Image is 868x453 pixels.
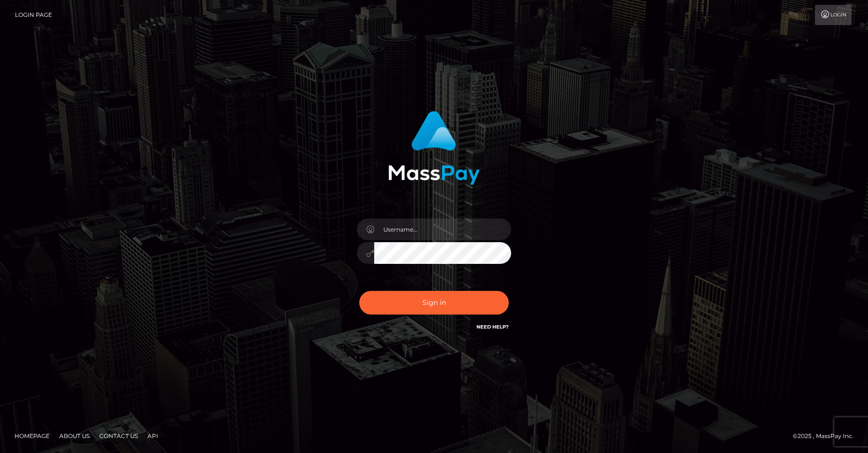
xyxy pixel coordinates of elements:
[144,428,162,443] a: API
[359,291,509,315] button: Sign in
[388,111,480,185] img: MassPay Login
[55,428,94,443] a: About Us
[815,5,852,25] a: Login
[15,5,52,25] a: Login Page
[793,431,861,441] div: © 2025 , MassPay Inc.
[476,324,509,330] a: Need Help?
[374,219,511,240] input: Username...
[95,428,142,443] a: Contact Us
[11,428,54,443] a: Homepage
